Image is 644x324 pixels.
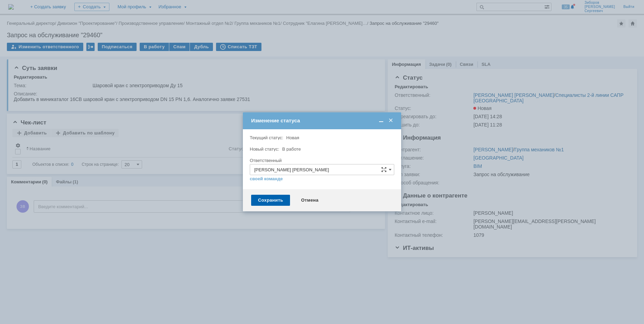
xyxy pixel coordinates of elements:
[250,176,283,182] a: своей команде
[286,135,299,140] span: Новая
[378,118,385,124] span: Свернуть (Ctrl + M)
[251,118,394,124] div: Изменение статуса
[282,146,301,152] span: В работе
[250,158,393,163] div: Ответственный
[387,118,394,124] span: Закрыть
[250,146,279,152] label: Новый статус:
[381,167,387,172] span: Сложная форма
[250,135,283,140] label: Текущий статус:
